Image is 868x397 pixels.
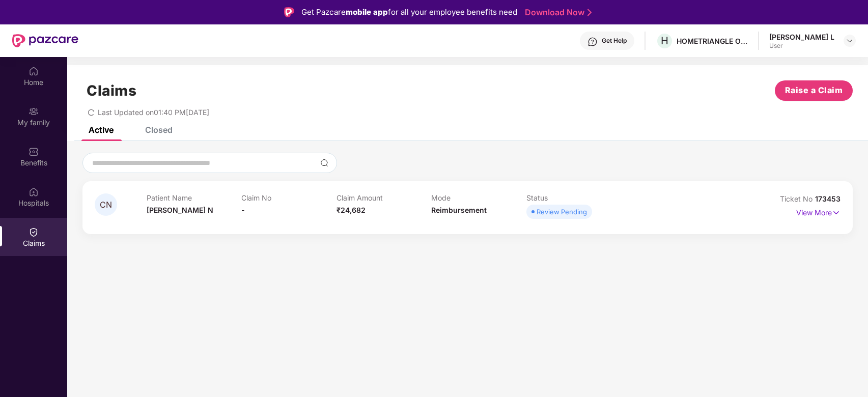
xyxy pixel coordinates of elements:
h1: Claims [87,82,136,99]
p: Patient Name [147,193,242,202]
span: redo [88,108,95,117]
p: Mode [431,193,526,202]
div: Closed [145,125,173,135]
div: [PERSON_NAME] L [769,32,834,42]
span: Last Updated on 01:40 PM[DATE] [98,108,209,117]
span: Raise a Claim [785,84,843,97]
div: Active [89,125,114,135]
img: svg+xml;base64,PHN2ZyBpZD0iSGVscC0zMngzMiIgeG1sbnM9Imh0dHA6Ly93d3cudzMub3JnLzIwMDAvc3ZnIiB3aWR0aD... [587,37,598,47]
div: Get Pazcare for all your employee benefits need [301,6,517,18]
img: svg+xml;base64,PHN2ZyBpZD0iRHJvcGRvd24tMzJ4MzIiIHhtbG5zPSJodHRwOi8vd3d3LnczLm9yZy8yMDAwL3N2ZyIgd2... [846,37,854,45]
p: View More [796,205,841,218]
img: New Pazcare Logo [12,34,78,47]
img: svg+xml;base64,PHN2ZyBpZD0iSG9zcGl0YWxzIiB4bWxucz0iaHR0cDovL3d3dy53My5vcmcvMjAwMC9zdmciIHdpZHRoPS... [29,187,39,197]
span: H [661,35,668,47]
div: User [769,42,834,50]
img: svg+xml;base64,PHN2ZyBpZD0iSG9tZSIgeG1sbnM9Imh0dHA6Ly93d3cudzMub3JnLzIwMDAvc3ZnIiB3aWR0aD0iMjAiIG... [29,66,39,76]
a: Download Now [525,7,589,18]
span: CN [100,201,112,209]
span: - [241,206,245,214]
div: Review Pending [537,207,587,217]
span: Ticket No [780,194,815,203]
div: Get Help [602,37,627,45]
img: svg+xml;base64,PHN2ZyBpZD0iQ2xhaW0iIHhtbG5zPSJodHRwOi8vd3d3LnczLm9yZy8yMDAwL3N2ZyIgd2lkdGg9IjIwIi... [29,227,39,237]
p: Claim No [241,193,337,202]
img: svg+xml;base64,PHN2ZyB3aWR0aD0iMjAiIGhlaWdodD0iMjAiIHZpZXdCb3g9IjAgMCAyMCAyMCIgZmlsbD0ibm9uZSIgeG... [29,106,39,117]
span: 173453 [815,194,841,203]
strong: mobile app [346,7,388,17]
img: svg+xml;base64,PHN2ZyBpZD0iQmVuZWZpdHMiIHhtbG5zPSJodHRwOi8vd3d3LnczLm9yZy8yMDAwL3N2ZyIgd2lkdGg9Ij... [29,147,39,157]
p: Claim Amount [337,193,432,202]
div: HOMETRIANGLE ONLINE SERVICES PRIVATE LIMITED [677,36,748,46]
button: Raise a Claim [775,80,853,101]
img: svg+xml;base64,PHN2ZyB4bWxucz0iaHR0cDovL3d3dy53My5vcmcvMjAwMC9zdmciIHdpZHRoPSIxNyIgaGVpZ2h0PSIxNy... [832,207,841,218]
span: Reimbursement [431,206,487,214]
p: Status [526,193,622,202]
span: ₹24,682 [337,206,366,214]
span: [PERSON_NAME] N [147,206,213,214]
img: svg+xml;base64,PHN2ZyBpZD0iU2VhcmNoLTMyeDMyIiB4bWxucz0iaHR0cDovL3d3dy53My5vcmcvMjAwMC9zdmciIHdpZH... [320,159,328,167]
img: Logo [284,7,294,17]
img: Stroke [587,7,592,18]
